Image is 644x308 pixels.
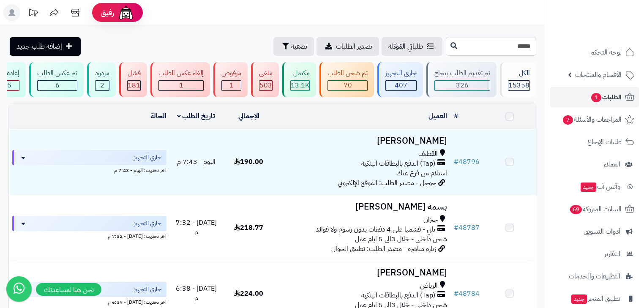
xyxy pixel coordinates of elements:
[291,80,309,90] span: 13.1K
[376,62,425,97] a: جاري التجهيز 407
[571,294,587,304] span: جديد
[454,157,458,167] span: #
[96,81,109,90] div: 2
[149,62,212,97] a: إلغاء عكس الطلب 1
[395,80,407,90] span: 407
[85,62,117,97] a: مردود 2
[550,132,639,152] a: طلبات الإرجاع
[128,80,140,90] span: 181
[591,93,601,102] span: 1
[37,68,77,78] div: تم عكس الطلب
[158,68,204,78] div: إلغاء عكس الطلب
[278,202,447,212] h3: بسمه [PERSON_NAME]
[12,231,166,240] div: اخر تحديث: [DATE] - 7:32 م
[420,281,438,291] span: الرياض
[278,136,447,146] h3: [PERSON_NAME]
[355,234,447,244] span: شحن داخلي - خلال 3الى 5 ايام عمل
[290,68,310,78] div: مكتمل
[386,81,416,90] div: 407
[580,181,620,193] span: وآتس آب
[508,68,530,78] div: الكل
[454,223,458,233] span: #
[273,37,314,56] button: تصفية
[569,203,622,215] span: السلات المتروكة
[454,289,458,299] span: #
[498,62,538,97] a: الكل15358
[222,81,241,90] div: 1
[423,215,438,225] span: جيزان
[388,41,423,52] span: طلباتي المُوكلة
[569,270,620,282] span: التطبيقات والخدمات
[259,80,272,90] span: 503
[550,177,639,197] a: وآتس آبجديد
[221,68,241,78] div: مرفوض
[95,68,109,78] div: مردود
[563,115,573,125] span: 7
[590,46,622,58] span: لوحة التحكم
[291,41,307,52] span: تصفية
[22,4,44,23] a: تحديثات المنصة
[234,157,263,167] span: 190.00
[454,223,480,233] a: #48787
[127,68,141,78] div: فشل
[179,80,183,90] span: 1
[550,109,639,130] a: المراجعات والأسئلة7
[336,41,372,52] span: تصدير الطلبات
[238,111,259,121] a: الإجمالي
[328,81,367,90] div: 70
[418,149,438,159] span: القطيف
[117,62,149,97] a: فشل 181
[570,205,582,214] span: 69
[344,80,352,90] span: 70
[327,68,368,78] div: تم شحن الطلب
[259,68,273,78] div: ملغي
[159,81,203,90] div: 1
[318,62,376,97] a: تم شحن الطلب 70
[234,223,263,233] span: 218.77
[590,91,622,103] span: الطلبات
[508,80,529,90] span: 15358
[550,154,639,174] a: العملاء
[177,111,216,121] a: تاريخ الطلب
[100,80,104,90] span: 2
[396,168,447,178] span: استلام من فرع عنك
[454,111,458,121] a: #
[249,62,281,97] a: ملغي 503
[382,37,442,56] a: طلباتي المُوكلة
[55,80,60,90] span: 6
[38,81,77,90] div: 6
[361,159,435,169] span: (Tap) الدفع بالبطاقات البنكية
[550,266,639,286] a: التطبيقات والخدمات
[331,244,436,254] span: زيارة مباشرة - مصدر الطلب: تطبيق الجوال
[16,41,62,52] span: إضافة طلب جديد
[550,244,639,264] a: التقارير
[587,23,636,41] img: logo-2.png
[385,68,417,78] div: جاري التجهيز
[550,42,639,63] a: لوحة التحكم
[604,248,620,260] span: التقارير
[570,293,620,305] span: تطبيق المتجر
[101,8,114,18] span: رفيق
[434,68,490,78] div: تم تقديم الطلب بنجاح
[317,37,379,56] a: تصدير الطلبات
[562,114,622,125] span: المراجعات والأسئلة
[454,157,480,167] a: #48796
[550,199,639,219] a: السلات المتروكة69
[291,81,309,90] div: 13126
[150,111,166,121] a: الحالة
[12,165,166,174] div: اخر تحديث: اليوم - 7:43 م
[575,69,622,81] span: الأقسام والمنتجات
[550,221,639,242] a: أدوات التسويق
[316,225,435,234] span: تابي - قسّمها على 4 دفعات بدون رسوم ولا فوائد
[134,153,161,162] span: جاري التجهيز
[604,158,620,170] span: العملاء
[584,226,620,237] span: أدوات التسويق
[134,285,161,294] span: جاري التجهيز
[229,80,234,90] span: 1
[456,80,469,90] span: 326
[361,291,435,300] span: (Tap) الدفع بالبطاقات البنكية
[550,87,639,107] a: الطلبات1
[234,289,263,299] span: 224.00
